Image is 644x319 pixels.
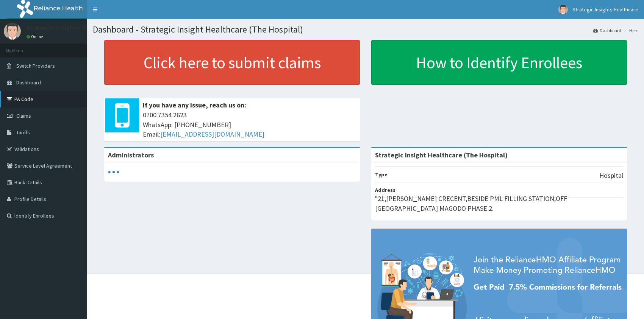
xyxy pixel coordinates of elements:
[16,79,41,86] span: Dashboard
[27,25,115,31] p: Strategic Insights Healthcare
[93,25,638,34] h1: Dashboard - Strategic Insight Healthcare (The Hospital)
[375,151,508,159] strong: Strategic Insight Healthcare (The Hospital)
[558,5,568,14] img: User Image
[371,40,627,85] a: How to Identify Enrollees
[104,40,360,85] a: Click here to submit claims
[16,112,31,119] span: Claims
[593,27,621,34] a: Dashboard
[108,167,119,178] svg: audio-loading
[622,27,638,34] li: Here
[27,34,45,39] a: Online
[143,110,356,139] span: 0700 7354 2623 WhatsApp: [PHONE_NUMBER] Email:
[108,151,154,159] b: Administrators
[4,23,21,40] img: User Image
[375,194,623,213] p: "21,[PERSON_NAME] CRECENT,BESIDE PML FILLING STATION,OFF [GEOGRAPHIC_DATA] MAGODO PHASE 2.
[375,187,395,193] b: Address
[16,129,30,136] span: Tariffs
[572,6,638,13] span: Strategic Insights Healthcare
[375,171,388,178] b: Type
[160,130,264,138] a: [EMAIL_ADDRESS][DOMAIN_NAME]
[143,101,246,109] b: If you have any issue, reach us on:
[599,171,623,181] p: Hospital
[16,62,55,69] span: Switch Providers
